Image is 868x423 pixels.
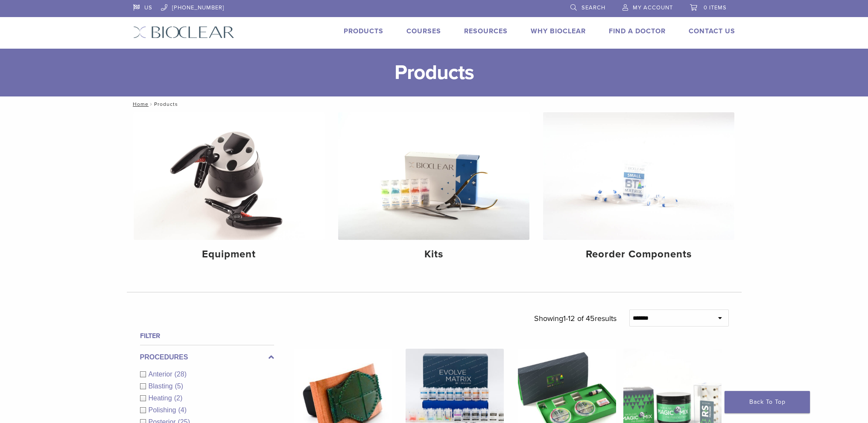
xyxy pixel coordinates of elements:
[704,4,727,11] span: 0 items
[140,352,274,362] label: Procedures
[338,112,529,240] img: Kits
[134,112,325,240] img: Equipment
[689,27,735,35] a: Contact Us
[178,406,187,414] span: (4)
[140,331,274,341] h4: Filter
[133,26,234,38] img: Bioclear
[563,314,595,323] span: 1-12 of 45
[175,370,187,378] span: (28)
[149,382,175,390] span: Blasting
[130,101,149,107] a: Home
[149,102,154,106] span: /
[149,394,174,402] span: Heating
[531,27,586,35] a: Why Bioclear
[550,247,728,262] h4: Reorder Components
[149,370,175,378] span: Anterior
[543,112,734,268] a: Reorder Components
[127,96,742,112] nav: Products
[140,247,318,262] h4: Equipment
[582,4,605,11] span: Search
[149,406,178,414] span: Polishing
[633,4,673,11] span: My Account
[534,309,617,327] p: Showing results
[543,112,734,240] img: Reorder Components
[174,394,183,402] span: (2)
[609,27,666,35] a: Find A Doctor
[406,27,441,35] a: Courses
[464,27,508,35] a: Resources
[345,247,523,262] h4: Kits
[338,112,529,268] a: Kits
[175,382,183,390] span: (5)
[134,112,325,268] a: Equipment
[725,391,810,413] a: Back To Top
[344,27,383,35] a: Products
